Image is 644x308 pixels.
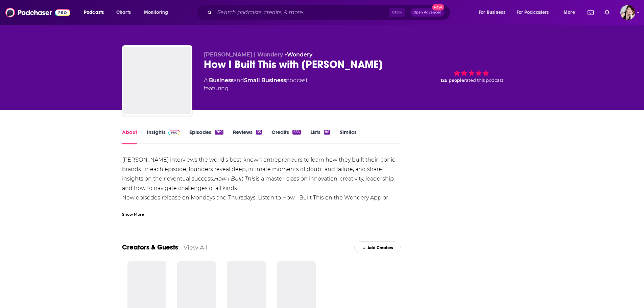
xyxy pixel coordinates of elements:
[204,76,308,93] div: A podcast
[285,51,312,58] span: •
[204,51,283,58] span: [PERSON_NAME] | Wondery
[474,7,514,18] button: open menu
[244,77,286,84] a: Small Business
[413,11,442,14] span: Open Advanced
[234,77,244,84] span: and
[287,51,312,58] a: Wondery
[209,77,234,84] a: Business
[620,5,635,20] span: Logged in as tracy29121
[620,5,635,20] img: User Profile
[139,7,177,18] button: open menu
[168,130,180,135] img: Podchaser Pro
[147,129,180,144] a: InsightsPodchaser Pro
[585,7,596,18] a: Show notifications dropdown
[440,78,464,83] span: 126 people
[214,175,256,182] em: How I Built This
[354,241,401,253] div: Add Creators
[564,8,575,17] span: More
[122,243,178,252] a: Creators & Guests
[421,51,522,93] div: 126 peoplerated this podcast
[215,7,389,18] input: Search podcasts, credits, & more...
[479,8,505,17] span: For Business
[144,8,168,17] span: Monitoring
[324,130,330,135] div: 86
[122,193,401,221] p: New episodes release on Mondays and Thursdays. Listen to How I Built This on the Wondery App or w...
[432,4,444,10] span: New
[84,8,104,17] span: Podcasts
[79,7,113,18] button: open menu
[512,7,559,18] button: open menu
[5,6,70,19] img: Podchaser - Follow, Share and Rate Podcasts
[215,130,223,135] div: 789
[202,5,457,20] div: Search podcasts, credits, & more...
[116,8,131,17] span: Charts
[189,129,223,144] a: Episodes789
[559,7,583,18] button: open menu
[184,244,208,251] a: View All
[410,8,445,17] button: Open AdvancedNew
[122,129,137,144] a: About
[122,155,401,193] p: [PERSON_NAME] interviews the world’s best-known entrepreneurs to learn how they built their iconi...
[389,8,405,17] span: Ctrl K
[256,130,262,135] div: 35
[620,5,635,20] button: Show profile menu
[112,7,135,18] a: Charts
[340,129,356,144] a: Similar
[233,129,262,144] a: Reviews35
[204,85,308,93] span: featuring
[602,7,612,18] a: Show notifications dropdown
[310,129,330,144] a: Lists86
[271,129,301,144] a: Credits556
[292,130,301,135] div: 556
[464,78,503,83] span: rated this podcast
[517,8,549,17] span: For Podcasters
